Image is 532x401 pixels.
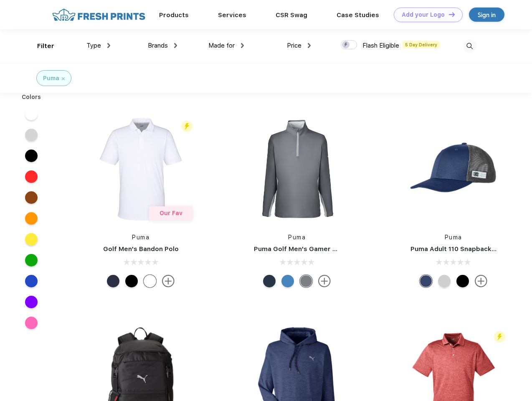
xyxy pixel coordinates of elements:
img: dropdown.png [174,43,177,48]
img: dropdown.png [107,43,110,48]
a: Services [218,11,246,19]
a: Products [159,11,189,19]
span: Price [287,42,301,49]
div: Navy Blazer [263,275,276,287]
span: Brands [148,42,168,49]
div: Navy Blazer [107,275,119,287]
img: func=resize&h=266 [398,114,509,225]
img: flash_active_toggle.svg [181,121,193,132]
span: Type [86,42,101,49]
div: Puma Black [125,275,138,287]
div: Colors [15,93,48,102]
img: filter_cancel.svg [62,77,65,80]
img: func=resize&h=266 [85,114,196,225]
div: Filter [37,41,54,51]
a: Puma [132,234,149,241]
img: flash_active_toggle.svg [494,331,505,343]
div: Bright White [144,275,156,287]
img: fo%20logo%202.webp [50,8,148,22]
div: Pma Blk Pma Blk [456,275,469,287]
img: more.svg [318,275,331,287]
span: Our Fav [160,210,182,216]
div: Add your Logo [402,11,445,18]
img: DT [449,12,455,17]
a: Sign in [469,8,504,22]
img: func=resize&h=266 [241,114,352,225]
img: more.svg [162,275,175,287]
a: Puma [445,234,462,241]
div: Quiet Shade [300,275,312,287]
img: more.svg [475,275,487,287]
div: Peacoat with Qut Shd [420,275,432,287]
a: Golf Men's Bandon Polo [103,245,179,253]
span: Made for [208,42,235,49]
div: Sign in [478,10,496,20]
a: Puma Golf Men's Gamer Golf Quarter-Zip [254,245,386,253]
a: CSR Swag [276,11,307,19]
img: dropdown.png [308,43,311,48]
div: Bright Cobalt [281,275,294,287]
div: Puma [43,74,59,83]
a: Puma [288,234,306,241]
img: dropdown.png [241,43,244,48]
span: Flash Eligible [362,42,399,49]
div: Quarry Brt Whit [438,275,451,287]
img: desktop_search.svg [463,39,476,53]
span: 5 Day Delivery [403,41,440,48]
